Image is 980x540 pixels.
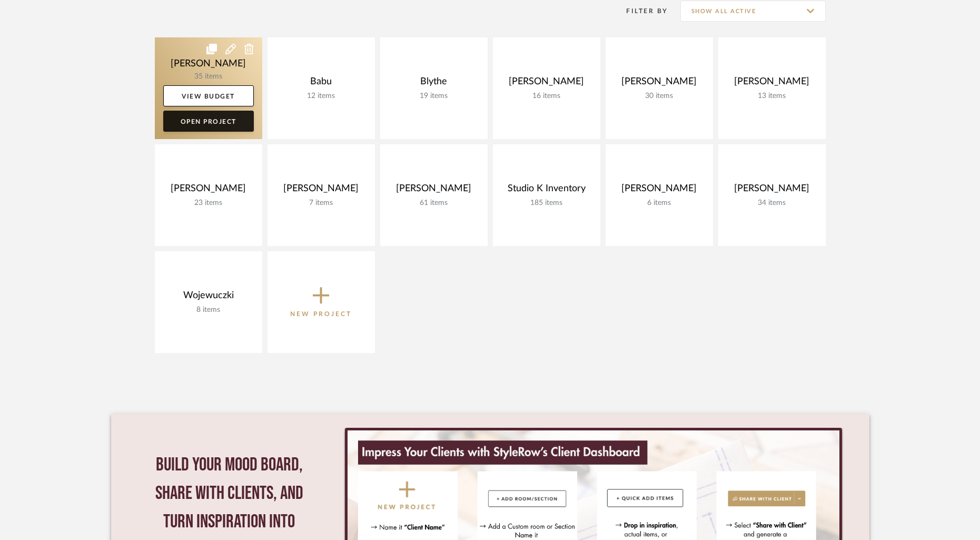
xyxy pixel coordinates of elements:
div: Studio K Inventory [501,183,592,199]
button: New Project [268,251,375,353]
div: [PERSON_NAME] [276,183,367,199]
div: 13 items [727,92,817,101]
div: 23 items [163,199,254,208]
div: [PERSON_NAME] [727,76,817,92]
div: 6 items [614,199,705,208]
a: View Budget [163,85,254,106]
div: [PERSON_NAME] [727,183,817,199]
div: 30 items [614,92,705,101]
div: [PERSON_NAME] [163,183,254,199]
div: [PERSON_NAME] [614,183,705,199]
div: 8 items [163,306,254,315]
div: 16 items [501,92,592,101]
div: 7 items [276,199,367,208]
p: New Project [290,309,352,319]
div: Wojewuczki [163,290,254,306]
div: 34 items [727,199,817,208]
div: 185 items [501,199,592,208]
div: [PERSON_NAME] [389,183,479,199]
a: Open Project [163,111,254,132]
div: Babu [276,76,367,92]
div: 12 items [276,92,367,101]
div: [PERSON_NAME] [614,76,705,92]
div: 19 items [389,92,479,101]
div: Blythe [389,76,479,92]
div: Filter By [613,6,668,16]
div: [PERSON_NAME] [501,76,592,92]
div: 61 items [389,199,479,208]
